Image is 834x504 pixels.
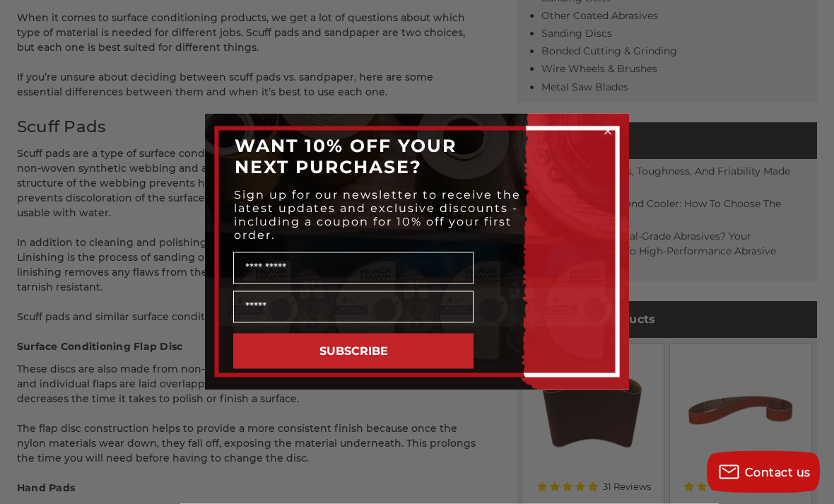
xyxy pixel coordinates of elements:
span: Sign up for our newsletter to receive the latest updates and exclusive discounts - including a co... [234,188,521,242]
button: Contact us [707,451,820,493]
input: Email [233,291,474,323]
span: WANT 10% OFF YOUR NEXT PURCHASE? [235,135,457,177]
button: Close dialog [601,124,615,139]
span: Contact us [745,466,811,479]
button: SUBSCRIBE [233,334,474,369]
